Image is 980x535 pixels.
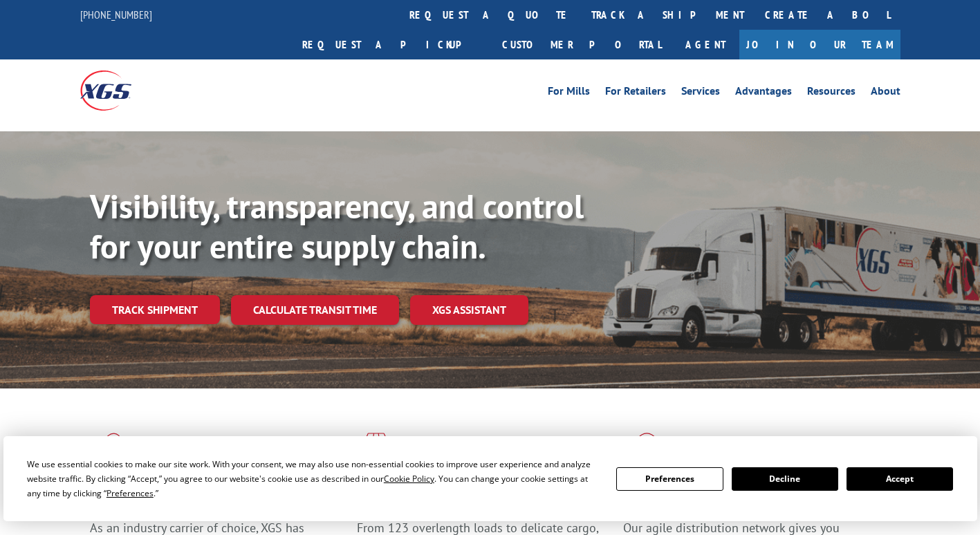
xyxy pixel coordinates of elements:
a: For Retailers [605,86,666,101]
a: Customer Portal [492,30,672,59]
b: Visibility, transparency, and control for your entire supply chain. [90,185,584,267]
a: Request a pickup [292,30,492,59]
a: [PHONE_NUMBER] [80,8,152,21]
img: xgs-icon-flagship-distribution-model-red [623,433,671,469]
a: Services [681,86,720,101]
a: Calculate transit time [231,295,399,325]
img: xgs-icon-focused-on-flooring-red [357,433,389,469]
a: For Mills [548,86,590,101]
img: xgs-icon-total-supply-chain-intelligence-red [90,433,133,469]
button: Decline [732,467,838,491]
a: Resources [807,86,856,101]
button: Accept [847,467,953,491]
span: Preferences [107,487,154,499]
a: About [871,86,900,101]
a: XGS ASSISTANT [410,295,528,325]
button: Preferences [616,467,723,491]
a: Join Our Team [739,30,900,59]
div: Cookie Consent Prompt [3,436,977,521]
span: Cookie Policy [384,473,434,485]
a: Track shipment [90,295,220,324]
div: We use essential cookies to make our site work. With your consent, we may also use non-essential ... [27,457,600,500]
a: Advantages [735,86,792,101]
a: Agent [672,30,739,59]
